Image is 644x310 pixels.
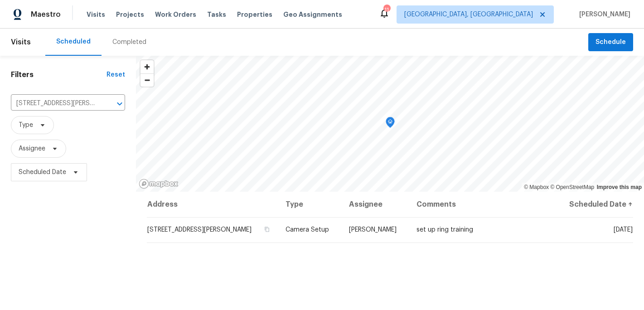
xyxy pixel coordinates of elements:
[597,184,642,190] a: Improve this map
[147,192,278,217] th: Address
[409,192,555,217] th: Comments
[140,73,154,87] button: Zoom out
[112,38,146,47] div: Completed
[237,10,272,19] span: Properties
[283,10,342,19] span: Geo Assignments
[550,184,594,190] a: OpenStreetMap
[588,33,633,52] button: Schedule
[596,37,626,48] span: Schedule
[140,60,154,73] button: Zoom in
[147,227,252,233] span: [STREET_ADDRESS][PERSON_NAME]
[136,56,644,192] canvas: Map
[263,225,271,233] button: Copy Address
[383,5,390,15] div: 11
[349,227,397,233] span: [PERSON_NAME]
[524,184,549,190] a: Mapbox
[555,192,633,217] th: Scheduled Date ↑
[11,97,100,111] input: Search for an address...
[87,10,105,19] span: Visits
[614,227,633,233] span: [DATE]
[11,70,107,79] h1: Filters
[19,121,33,130] span: Type
[113,97,126,110] button: Open
[278,192,342,217] th: Type
[31,10,61,19] span: Maestro
[342,192,410,217] th: Assignee
[416,227,473,233] span: set up ring training
[576,10,630,19] span: [PERSON_NAME]
[386,117,395,131] div: Map marker
[286,227,329,233] span: Camera Setup
[11,32,31,52] span: Visits
[207,11,226,18] span: Tasks
[140,74,154,87] span: Zoom out
[116,10,144,19] span: Projects
[19,168,66,177] span: Scheduled Date
[139,179,179,189] a: Mapbox homepage
[56,37,91,46] div: Scheduled
[19,144,45,153] span: Assignee
[107,70,125,79] div: Reset
[155,10,196,19] span: Work Orders
[404,10,533,19] span: [GEOGRAPHIC_DATA], [GEOGRAPHIC_DATA]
